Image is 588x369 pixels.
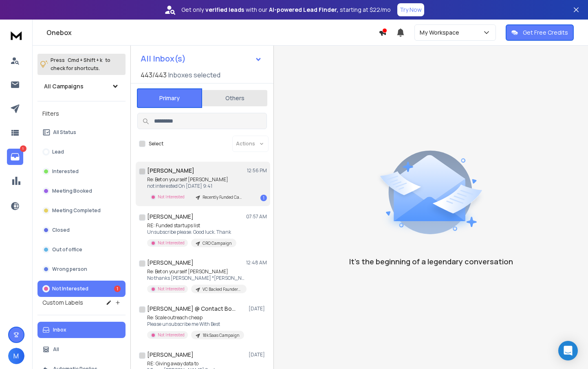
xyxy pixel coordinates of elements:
button: All Status [37,124,126,141]
p: 18k Saas Campaign [203,332,239,338]
h1: [PERSON_NAME] [147,259,194,267]
p: Get only with our starting at $22/mo [181,6,391,14]
p: Recently Funded Campaign [203,194,242,200]
p: not interested On [DATE] 9:41 [147,183,245,189]
strong: AI-powered Lead Finder, [269,6,338,14]
h1: All Campaigns [44,82,84,90]
p: Inbox [53,327,66,333]
p: My Workspace [420,29,462,37]
h1: All Inbox(s) [141,55,186,63]
p: It’s the beginning of a legendary conversation [349,256,513,267]
p: Re: Bet on yourself [PERSON_NAME] [147,268,245,275]
button: Try Now [397,3,424,16]
h1: Onebox [46,28,379,37]
p: RE: Funded startups list [147,222,236,229]
h1: [PERSON_NAME] [147,213,194,221]
p: Press to check for shortcuts. [51,56,110,72]
button: All [37,341,126,358]
p: Out of office [52,246,82,253]
p: Meeting Booked [52,188,92,194]
button: All Inbox(s) [134,51,269,67]
h3: Inboxes selected [168,70,220,80]
button: Wrong person [37,261,126,277]
button: Inbox [37,322,126,338]
p: Re: Scale outreach cheap [147,314,244,321]
p: 12:56 PM [247,167,267,174]
p: VC Backed Founders (Series B+C) [203,286,242,292]
h3: Filters [37,108,126,119]
p: [DATE] [249,305,267,312]
button: Out of office [37,242,126,258]
p: All Status [53,129,76,136]
span: 443 / 443 [141,70,167,80]
span: Cmd + Shift + k [66,55,104,65]
img: logo [8,28,24,43]
p: Please unsubscribe me With Best [147,321,244,327]
button: Interested [37,163,126,180]
p: Try Now [400,6,422,14]
p: 12:48 AM [246,259,267,266]
strong: verified leads [205,6,244,14]
p: 1 [20,145,26,152]
h1: [PERSON_NAME] @ Contact Boss [147,305,237,313]
div: 1 [114,286,121,292]
button: Not Interested1 [37,281,126,297]
p: Lead [52,149,64,155]
button: Meeting Completed [37,202,126,219]
p: Interested [52,168,79,175]
label: Select [149,141,163,147]
h1: [PERSON_NAME] [147,351,194,359]
button: Closed [37,222,126,238]
p: Not Interested [158,240,185,246]
p: Not Interested [158,286,185,292]
p: No thanks [PERSON_NAME] *[PERSON_NAME]* [147,275,245,281]
p: Not Interested [158,194,185,200]
button: Meeting Booked [37,183,126,199]
p: Meeting Completed [52,207,101,214]
button: M [8,348,24,364]
p: Re: Bet on yourself [PERSON_NAME] [147,176,245,183]
button: Lead [37,144,126,160]
a: 1 [7,149,23,165]
p: Not Interested [158,332,185,338]
h1: [PERSON_NAME] [147,167,194,175]
p: RE: Giving away data to [147,360,236,367]
div: 1 [260,195,267,201]
button: Others [202,89,267,107]
p: [DATE] [249,351,267,358]
p: 07:57 AM [246,213,267,220]
button: Primary [137,88,202,108]
p: Unsubscribe please. Good luck. Thank [147,229,236,235]
p: CRO Campaign [203,240,231,246]
p: Not Interested [52,286,88,292]
p: Wrong person [52,266,87,272]
button: Get Free Credits [506,24,574,41]
p: All [53,346,59,353]
h3: Custom Labels [42,299,83,307]
div: Open Intercom Messenger [558,341,578,360]
p: Closed [52,227,70,233]
p: Get Free Credits [523,29,568,37]
button: All Campaigns [37,78,126,94]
